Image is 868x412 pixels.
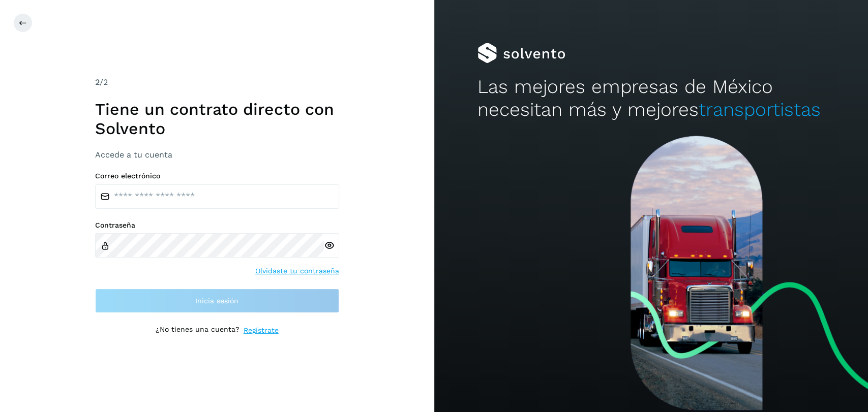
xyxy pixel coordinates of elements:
span: transportistas [699,99,821,120]
h1: Tiene un contrato directo con Solvento [95,100,339,139]
a: Olvidaste tu contraseña [255,266,339,276]
a: Regístrate [244,325,279,336]
h2: Las mejores empresas de México necesitan más y mejores [477,76,825,121]
p: ¿No tienes una cuenta? [156,325,240,336]
span: Inicia sesión [195,297,238,304]
button: Inicia sesión [95,289,339,313]
label: Correo electrónico [95,172,339,180]
h3: Accede a tu cuenta [95,150,339,160]
label: Contraseña [95,221,339,230]
span: 2 [95,77,100,87]
div: /2 [95,76,339,88]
